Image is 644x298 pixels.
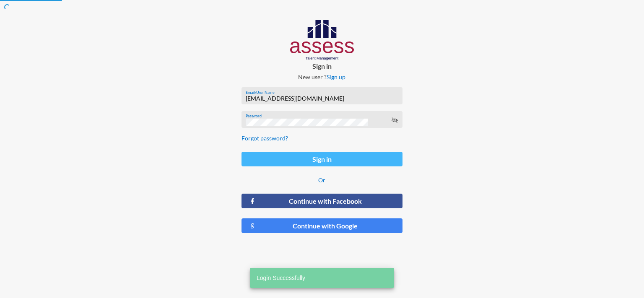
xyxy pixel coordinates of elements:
button: Continue with Facebook [241,194,402,208]
button: Sign in [241,152,402,166]
input: Email/User Name [246,95,398,102]
button: Continue with Google [241,218,402,233]
img: AssessLogoo.svg [290,20,354,60]
a: Forgot password? [241,135,288,142]
p: Or [241,176,402,184]
p: New user ? [235,73,409,80]
span: Login Successfully [257,274,305,282]
a: Sign up [327,73,345,80]
p: Sign in [235,62,409,70]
